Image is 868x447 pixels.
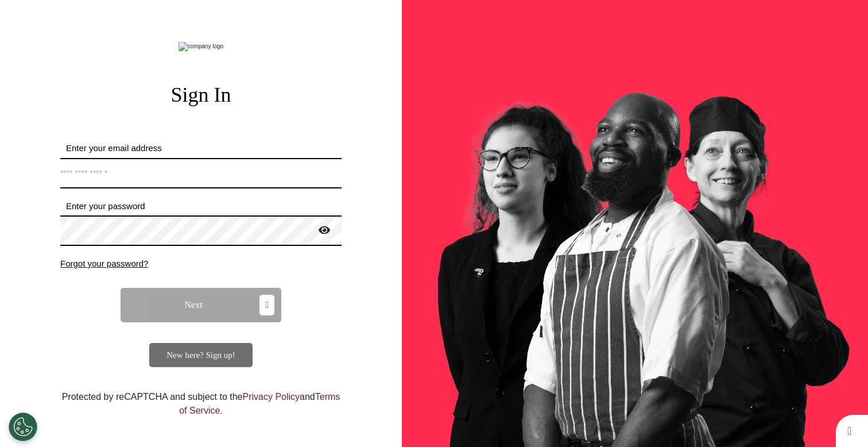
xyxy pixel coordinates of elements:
button: Open Preferences [9,413,37,441]
img: company logo [179,42,223,51]
label: Enter your password [60,200,342,213]
label: Enter your email address [60,142,342,155]
h2: Sign In [60,83,342,107]
span: Next [185,300,203,310]
span: New here? Sign up! [166,350,235,360]
button: Next [121,288,281,322]
div: Protected by reCAPTCHA and subject to the and . [60,390,342,418]
span: Forgot your password? [60,259,148,268]
a: Privacy Policy [242,392,300,402]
